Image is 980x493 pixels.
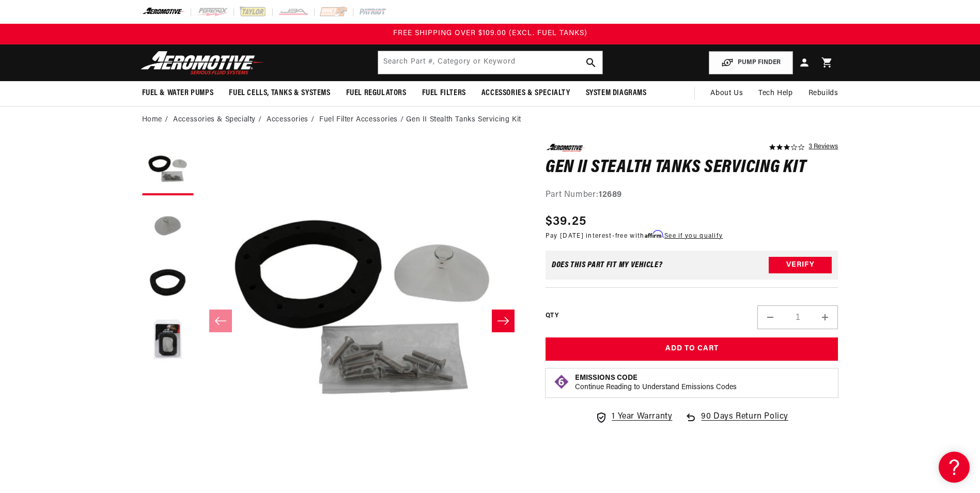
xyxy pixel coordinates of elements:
[142,114,162,126] a: Home
[492,310,515,332] button: Slide right
[474,81,578,105] summary: Accessories & Specialty
[142,114,838,126] nav: breadcrumbs
[422,88,466,99] span: Fuel Filters
[710,89,743,97] span: About Us
[709,51,793,74] button: PUMP FINDER
[406,114,521,126] li: Gen II Stealth Tanks Servicing Kit
[546,312,558,320] label: QTY
[138,51,267,75] img: Aeromotive
[134,81,222,105] summary: Fuel & Water Pumps
[580,51,602,74] button: search button
[142,201,194,252] button: Load image 2 in gallery view
[599,191,622,199] strong: 12689
[346,88,407,99] span: Fuel Regulators
[808,88,838,99] span: Rebuilds
[575,383,737,392] p: Continue Reading to Understand Emissions Codes
[393,29,587,37] span: FREE SHIPPING OVER $109.00 (EXCL. FUEL TANKS)
[575,374,737,392] button: Emissions CodeContinue Reading to Understand Emissions Codes
[553,374,570,390] img: Emissions code
[173,114,264,126] li: Accessories & Specialty
[229,88,330,99] span: Fuel Cells, Tanks & Systems
[769,257,832,273] button: Verify
[267,114,308,126] a: Accessories
[645,230,663,238] span: Affirm
[546,189,838,202] div: Part Number:
[221,81,338,105] summary: Fuel Cells, Tanks & Systems
[546,231,723,241] p: Pay [DATE] interest-free with .
[664,233,723,239] a: See if you qualify - Learn more about Affirm Financing (opens in modal)
[481,88,570,99] span: Accessories & Specialty
[578,81,655,105] summary: System Diagrams
[546,337,838,361] button: Add to Cart
[701,410,788,434] span: 90 Days Return Policy
[612,410,672,424] span: 1 Year Warranty
[338,81,414,105] summary: Fuel Regulators
[142,257,194,309] button: Load image 3 in gallery view
[758,88,792,99] span: Tech Help
[546,212,587,231] span: $39.25
[209,310,232,332] button: Slide left
[751,81,800,106] summary: Tech Help
[142,144,194,195] button: Load image 1 in gallery view
[801,81,846,106] summary: Rebuilds
[142,314,194,366] button: Load image 4 in gallery view
[319,114,398,126] a: Fuel Filter Accessories
[586,88,647,99] span: System Diagrams
[703,81,751,106] a: About Us
[575,374,637,382] strong: Emissions Code
[685,410,788,434] a: 90 Days Return Policy
[595,410,672,424] a: 1 Year Warranty
[378,51,602,74] input: Search by Part Number, Category or Keyword
[414,81,474,105] summary: Fuel Filters
[142,88,214,99] span: Fuel & Water Pumps
[546,160,838,176] h1: Gen II Stealth Tanks Servicing Kit
[808,144,838,151] a: 3 reviews
[552,261,663,269] div: Does This part fit My vehicle?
